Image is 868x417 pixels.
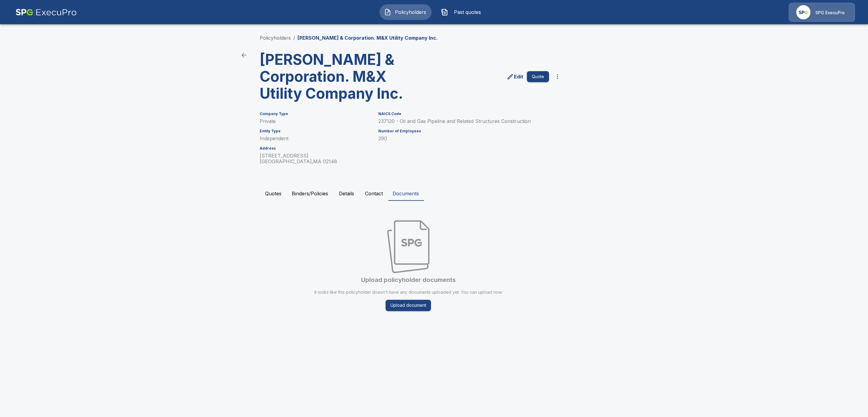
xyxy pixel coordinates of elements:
span: Policyholders [394,8,427,16]
img: Policyholders Icon [384,8,391,16]
p: Private [260,118,371,124]
p: [PERSON_NAME] & Corporation. M&X Utility Company Inc. [298,34,438,41]
a: back [238,49,250,61]
button: Quotes [260,186,287,201]
h6: Address [260,146,371,151]
h6: Entity Type [260,129,371,133]
h6: Upload policyholder documents [361,276,456,284]
p: SPG ExecuPro [815,10,845,16]
a: Agency IconSPG ExecuPro [789,3,855,22]
p: 237120 - Oil and Gas Pipeline and Related Structures Construction [378,118,549,124]
span: Past quotes [451,8,484,16]
p: It looks like this policyholder doesn't have any documents uploaded yet. You can upload now. [314,289,502,295]
button: Contact [360,186,388,201]
button: Past quotes IconPast quotes [436,4,488,20]
img: Empty state [387,220,429,273]
button: Documents [388,186,424,201]
h6: Number of Employees [378,129,549,133]
img: AA Logo [15,3,77,22]
h3: [PERSON_NAME] & Corporation. M&X Utility Company Inc. [260,51,409,102]
p: Independent [260,136,371,141]
h6: Company Type [260,112,371,116]
div: policyholder tabs [260,186,608,201]
button: Details [333,186,360,201]
button: Binders/Policies [287,186,333,201]
a: Policyholders [260,35,291,41]
img: Past quotes Icon [441,8,448,16]
nav: breadcrumb [260,34,438,41]
li: / [293,34,295,41]
button: more [551,71,564,83]
a: edit [505,72,524,81]
p: 290 [378,136,549,141]
p: Edit [514,73,523,80]
button: Upload document [386,300,431,311]
h6: NAICS Code [378,112,549,116]
p: [STREET_ADDRESS] [GEOGRAPHIC_DATA] , MA 02148 [260,153,371,164]
button: Quote [527,71,549,82]
button: Policyholders IconPolicyholders [380,4,432,20]
img: Agency Icon [796,5,810,19]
